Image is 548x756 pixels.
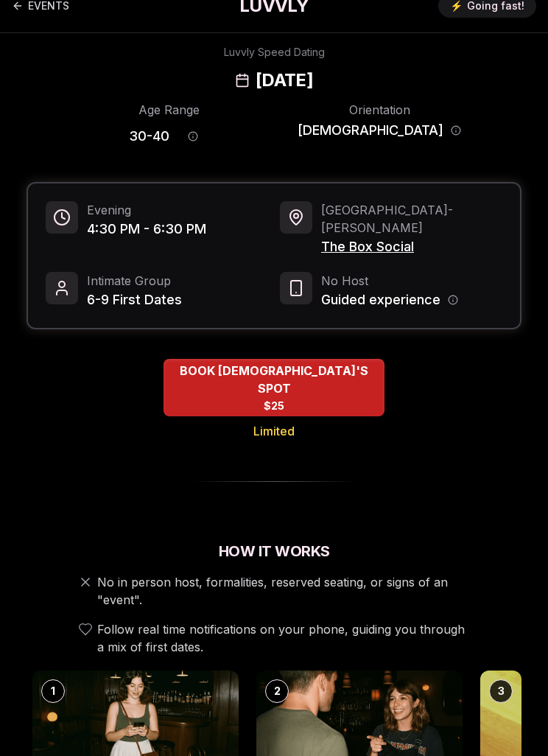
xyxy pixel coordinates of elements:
[177,120,209,153] button: Age range information
[489,679,513,703] div: 3
[321,272,458,290] span: No Host
[87,290,182,310] span: 6-9 First Dates
[451,125,461,136] button: Orientation information
[97,620,474,656] span: Follow real time notifications on your phone, guiding you through a mix of first dates.
[321,290,440,310] span: Guided experience
[164,362,384,397] span: BOOK [DEMOGRAPHIC_DATA]'S SPOT
[265,679,289,703] div: 2
[97,573,474,609] span: No in person host, formalities, reserved seating, or signs of an "event".
[87,219,206,239] span: 4:30 PM - 6:30 PM
[256,69,313,92] h2: [DATE]
[298,120,443,141] span: [DEMOGRAPHIC_DATA]
[264,399,284,413] span: $25
[41,679,65,703] div: 1
[27,541,521,561] h2: How It Works
[448,295,458,305] button: Host information
[129,126,169,147] span: 30 - 40
[321,237,502,257] span: The Box Social
[87,272,182,290] span: Intimate Group
[164,359,384,416] button: BOOK QUEER WOMEN'S SPOT - Limited
[87,101,250,119] div: Age Range
[321,201,502,237] span: [GEOGRAPHIC_DATA] - [PERSON_NAME]
[253,422,295,440] span: Limited
[87,201,206,219] span: Evening
[224,45,325,60] div: Luvvly Speed Dating
[298,101,461,119] div: Orientation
